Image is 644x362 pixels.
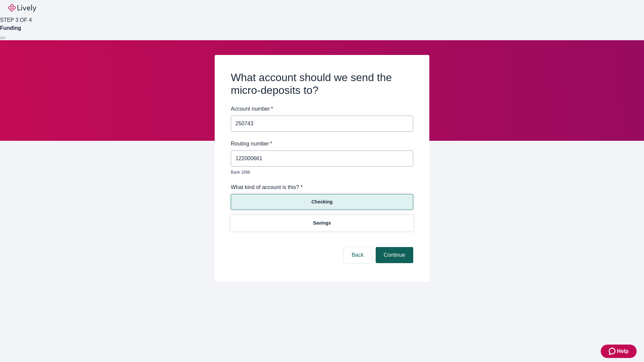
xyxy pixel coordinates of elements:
button: Continue [376,247,413,263]
p: Bank 1898 [231,169,409,175]
img: Lively [8,4,36,12]
p: Checking [311,198,332,205]
button: Back [343,247,372,263]
svg: Zendesk support icon [609,347,617,355]
button: Savings [231,215,413,231]
label: Routing number [231,140,272,148]
label: What kind of account is this? * [231,183,303,191]
button: Zendesk support iconHelp [601,345,637,358]
label: Account number [231,105,273,113]
h2: What account should we send the micro-deposits to? [231,71,413,97]
button: Checking [231,194,413,210]
p: Savings [313,220,331,227]
span: Help [617,347,629,355]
